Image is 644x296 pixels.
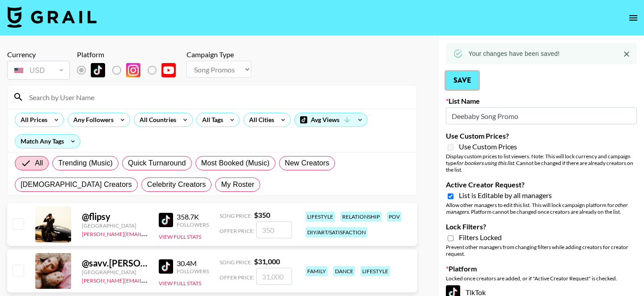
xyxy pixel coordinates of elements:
[446,97,637,106] label: List Name
[24,90,411,104] input: Search by User Name
[220,274,254,281] span: Offer Price:
[221,179,254,190] span: My Roster
[220,228,254,234] span: Offer Price:
[305,211,335,222] div: lifestyle
[446,264,637,273] label: Platform
[159,259,173,274] img: TikTok
[446,244,637,257] div: Prevent other managers from changing filters while adding creators for creator request.
[446,202,637,215] div: Allow other managers to edit this list. This will lock campaign platform for . Platform cannot be...
[256,268,292,285] input: 31,000
[446,202,627,215] em: other managers
[82,258,148,269] div: @ savv.[PERSON_NAME]
[305,227,368,237] div: diy/art/satisfaction
[340,211,381,222] div: relationship
[68,113,115,127] div: Any Followers
[446,131,637,140] label: Use Custom Prices?
[620,47,633,61] button: Close
[77,50,183,59] div: Platform
[197,113,225,127] div: All Tags
[201,158,270,169] span: Most Booked (Music)
[159,213,173,227] img: TikTok
[254,257,280,266] strong: $ 31,000
[77,61,183,80] div: Remove selected talent to change platforms
[147,179,206,190] span: Celebrity Creators
[159,280,201,287] button: View Full Stats
[21,179,132,190] span: [DEMOGRAPHIC_DATA] Creators
[459,191,552,200] span: List is Editable by all managers
[295,113,367,127] div: Avg Views
[387,211,402,222] div: pov
[7,59,70,81] div: Remove selected talent to change your currency
[220,259,252,266] span: Song Price:
[254,211,270,219] strong: $ 350
[256,221,292,238] input: 350
[446,275,637,282] div: Locked once creators are added, or if "Active Creator Request" is checked.
[58,158,113,169] span: Trending (Music)
[91,63,105,77] img: TikTok
[134,113,178,127] div: All Countries
[128,158,186,169] span: Quick Turnaround
[456,160,514,166] em: for bookers using this list
[161,63,176,77] img: YouTube
[7,50,70,59] div: Currency
[159,233,201,240] button: View Full Stats
[360,266,390,276] div: lifestyle
[7,6,97,28] img: Grail Talent
[15,113,49,127] div: All Prices
[177,259,209,268] div: 30.4M
[82,222,148,229] div: [GEOGRAPHIC_DATA]
[333,266,355,276] div: dance
[285,158,330,169] span: New Creators
[82,211,148,222] div: @ flipsy
[468,46,559,62] div: Your changes have been saved!
[177,212,209,221] div: 358.7K
[459,142,517,151] span: Use Custom Prices
[446,72,479,89] button: Save
[186,50,251,59] div: Campaign Type
[15,135,80,148] div: Match Any Tags
[177,268,209,275] div: Followers
[82,229,214,237] a: [PERSON_NAME][EMAIL_ADDRESS][DOMAIN_NAME]
[446,222,637,231] label: Lock Filters?
[82,275,214,284] a: [PERSON_NAME][EMAIL_ADDRESS][DOMAIN_NAME]
[220,212,252,219] span: Song Price:
[177,221,209,228] div: Followers
[35,158,43,169] span: All
[126,63,140,77] img: Instagram
[446,153,637,173] div: Display custom prices to list viewers. Note: This will lock currency and campaign type . Cannot b...
[9,63,68,78] div: USD
[459,233,502,242] span: Filters Locked
[244,113,276,127] div: All Cities
[82,269,148,275] div: [GEOGRAPHIC_DATA]
[446,180,637,189] label: Active Creator Request?
[624,9,642,27] button: open drawer
[305,266,328,276] div: family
